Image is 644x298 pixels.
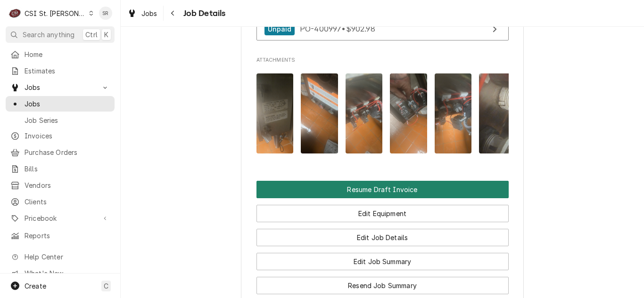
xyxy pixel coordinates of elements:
[25,99,110,109] span: Jobs
[6,194,115,209] a: Clients
[256,246,509,270] div: Button Group Row
[256,277,509,294] button: Resend Job Summary
[256,17,509,40] a: View Purchase Order
[6,26,115,43] button: Search anythingCtrlK
[25,197,110,207] span: Clients
[6,63,115,79] a: Estimates
[181,7,226,20] span: Job Details
[25,282,46,290] span: Create
[264,23,295,35] div: Unpaid
[25,8,86,18] div: CSI St. [PERSON_NAME]
[25,180,110,190] span: Vendors
[25,252,109,262] span: Help Center
[256,198,509,222] div: Button Group Row
[256,73,294,153] img: nvec8HK6SXaniMfBhaYs
[25,66,110,76] span: Estimates
[104,281,108,291] span: C
[165,6,181,21] button: Navigate back
[390,73,427,153] img: 39ONhb43T3OvhEa8yL4S
[256,181,509,198] div: Button Group Row
[256,56,509,161] div: Attachments
[141,8,157,18] span: Jobs
[25,49,110,59] span: Home
[25,147,110,157] span: Purchase Orders
[6,228,115,243] a: Reports
[256,222,509,246] div: Button Group Row
[8,7,22,20] div: C
[256,229,509,246] button: Edit Job Details
[256,56,509,64] span: Attachments
[346,73,383,153] img: XmXsTHvNRWmi5HPyl0nL
[23,30,74,40] span: Search anything
[124,6,161,21] a: Jobs
[6,145,115,160] a: Purchase Orders
[25,82,96,92] span: Jobs
[6,47,115,62] a: Home
[256,181,509,198] button: Resume Draft Invoice
[256,270,509,294] div: Button Group Row
[25,115,110,125] span: Job Series
[301,73,338,153] img: Ik1BzXsTjOP9HxoSnYQM
[6,177,115,193] a: Vendors
[99,7,112,20] div: SR
[99,7,112,20] div: Stephani Roth's Avatar
[25,268,109,278] span: What's New
[25,164,110,174] span: Bills
[256,253,509,270] button: Edit Job Summary
[6,249,115,265] a: Go to Help Center
[300,24,375,33] span: PO-400997 • $902.98
[256,205,509,222] button: Edit Equipment
[85,30,98,40] span: Ctrl
[6,210,115,226] a: Go to Pricebook
[6,161,115,177] a: Bills
[435,73,472,153] img: VKknF8rQy2nQpQ0Pyqba
[6,113,115,128] a: Job Series
[25,213,96,223] span: Pricebook
[25,231,110,241] span: Reports
[6,80,115,95] a: Go to Jobs
[104,30,108,40] span: K
[25,131,110,141] span: Invoices
[6,96,115,112] a: Jobs
[6,128,115,144] a: Invoices
[6,266,115,281] a: Go to What's New
[8,7,22,20] div: CSI St. Louis's Avatar
[256,66,509,161] span: Attachments
[479,73,516,153] img: 22fWwhaJRLekvilYCx66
